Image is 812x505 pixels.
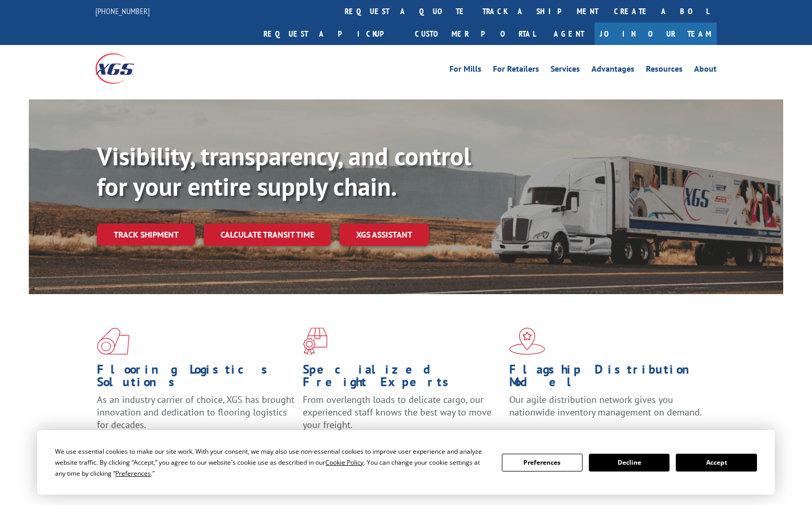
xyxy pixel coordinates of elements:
[509,394,702,418] span: Our agile distribution network gives you nationwide inventory management on demand.
[97,394,294,431] span: As an industry carrier of choice, XGS has brought innovation and dedication to flooring logistics...
[509,328,545,355] img: xgs-icon-flagship-distribution-model-red
[325,458,364,467] span: Cookie Policy
[37,430,775,495] div: Cookie Consent Prompt
[407,23,543,45] a: Customer Portal
[95,6,150,16] a: [PHONE_NUMBER]
[256,23,407,45] a: Request a pickup
[543,23,595,45] a: Agent
[303,394,501,440] p: From overlength loads to delicate cargo, our experienced staff knows the best way to move your fr...
[303,328,327,355] img: xgs-icon-focused-on-flooring-red
[115,469,151,478] span: Preferences
[55,446,489,479] div: We use essential cookies to make our site work. With your consent, we may also use non-essential ...
[204,223,331,246] a: Calculate transit time
[339,223,429,246] a: XGS ASSISTANT
[449,65,481,76] a: For Mills
[694,65,717,76] a: About
[303,363,501,394] h1: Specialized Freight Experts
[591,65,634,76] a: Advantages
[97,328,129,355] img: xgs-icon-total-supply-chain-intelligence-red
[97,140,471,203] b: Visibility, transparency, and control for your entire supply chain.
[97,363,295,394] h1: Flooring Logistics Solutions
[493,65,539,76] a: For Retailers
[97,223,195,245] a: Track shipment
[676,454,756,472] button: Accept
[589,454,670,472] button: Decline
[502,454,583,472] button: Preferences
[595,23,717,45] a: Join Our Team
[551,65,580,76] a: Services
[646,65,683,76] a: Resources
[509,363,707,394] h1: Flagship Distribution Model
[509,428,640,440] a: Learn More >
